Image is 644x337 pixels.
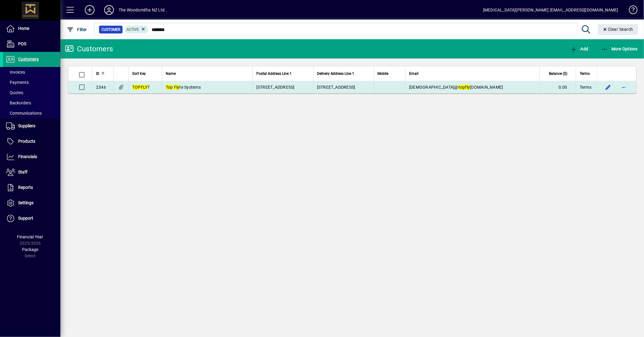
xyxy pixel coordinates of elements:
div: Name [166,70,249,77]
span: Backorders [6,100,31,105]
span: Settings [18,200,34,205]
span: Name [166,70,176,77]
span: Filter [67,27,87,32]
a: Home [3,21,60,36]
span: Terms [580,70,590,77]
span: Customer [101,27,120,33]
span: Financials [18,154,37,159]
span: Suppliers [18,123,35,128]
span: Communications [6,111,42,116]
span: T [132,85,150,90]
span: Financial Year [17,234,43,239]
a: Support [3,211,60,226]
div: The Woodsmiths NZ Ltd . [119,5,167,15]
button: Profile [99,5,119,15]
span: Staff [18,170,27,174]
a: Staff [3,165,60,180]
span: Add [570,46,588,51]
button: Add [80,5,99,15]
em: FLY [141,85,148,90]
em: Fly [174,85,180,90]
span: Postal Address Line 1 [256,70,292,77]
em: top [459,85,465,90]
span: Active [127,27,139,32]
span: Products [18,139,35,144]
span: Payments [6,80,29,85]
div: ID [96,70,110,77]
button: Add [569,43,590,54]
span: Balance ($) [549,70,567,77]
span: [STREET_ADDRESS] [256,85,295,90]
a: Backorders [3,98,60,108]
button: Edit [603,82,613,92]
span: Package [22,247,38,252]
span: Mobile [378,70,389,77]
span: 2346 [96,85,106,90]
a: Invoices [3,67,60,77]
span: Customers [18,57,39,62]
span: te Systems [166,85,201,90]
span: Terms [580,84,591,90]
a: Quotes [3,87,60,98]
em: Top [166,85,173,90]
div: Mobile [378,70,402,77]
span: ID [96,70,99,77]
div: [MEDICAL_DATA][PERSON_NAME] [EMAIL_ADDRESS][DOMAIN_NAME] [483,5,618,15]
div: Email [409,70,536,77]
button: More options [619,82,629,92]
button: Clear [598,24,638,35]
button: Filter [65,24,88,35]
div: Customers [65,44,113,54]
span: Clear Search [603,27,633,32]
a: Communications [3,108,60,118]
span: More Options [601,46,638,51]
a: Settings [3,196,60,211]
div: Balance ($) [543,70,573,77]
span: Sort Key [132,70,146,77]
span: POS [18,41,26,46]
td: 0.00 [540,81,576,93]
span: Quotes [6,90,23,95]
span: [STREET_ADDRESS] [317,85,355,90]
span: [DEMOGRAPHIC_DATA]@ [DOMAIN_NAME] [409,85,503,90]
span: Invoices [6,70,25,75]
mat-chip: Activation Status: Active [124,26,149,33]
a: Suppliers [3,119,60,134]
a: POS [3,37,60,52]
em: TOP [132,85,141,90]
span: Delivery Address Line 1 [317,70,354,77]
a: Financials [3,149,60,164]
em: fly [465,85,470,90]
a: Payments [3,77,60,87]
a: Products [3,134,60,149]
span: Email [409,70,418,77]
span: Support [18,216,33,221]
button: More Options [600,43,639,54]
span: Reports [18,185,33,190]
a: Reports [3,180,60,195]
span: Home [18,26,29,31]
a: Knowledge Base [624,1,636,21]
